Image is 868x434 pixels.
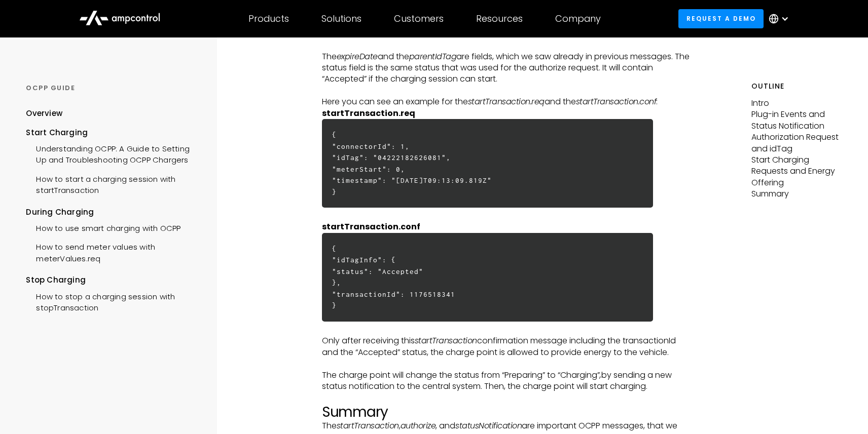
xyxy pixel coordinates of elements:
p: ‍ [322,324,690,335]
em: statusNotification [455,420,522,431]
p: The and the are fields, which we saw already in previous messages. The status field is the same s... [322,51,690,85]
a: How to start a charging session with startTransaction [26,169,199,199]
p: Summary [751,188,842,200]
strong: startTransaction.conf [322,221,420,232]
div: Solutions [321,13,361,24]
a: Request a demo [678,9,764,28]
h6: { "idTagInfo": { "status": "Accepted" }, "transactionId": 1176518341 } [322,233,654,322]
h2: Summary [322,404,690,421]
em: parentIdTag [409,51,457,62]
div: Start Charging [26,127,199,138]
p: Start Charging Requests and Energy Offering [751,154,842,188]
p: ‍ [322,85,690,96]
em: startTransaction [415,335,477,346]
p: Plug-in Events and Status Notification [751,109,842,132]
p: Here you can see an example for the and the : [322,96,690,107]
p: ‍ [322,40,690,51]
p: ‍ [322,392,690,403]
div: Company [555,13,601,24]
p: Only after receiving this confirmation message including the transactionId and the “Accepted” sta... [322,335,690,358]
p: Intro [751,98,842,109]
em: startTransaction [337,420,399,431]
a: How to stop a charging session with stopTransaction [26,286,199,317]
div: Stop Charging [26,274,199,286]
em: startTransaction.conf [576,96,657,107]
div: Customers [394,13,444,24]
div: Resources [476,13,523,24]
em: , [600,369,601,381]
a: How to send meter values with meterValues.req [26,236,199,267]
p: ‍ [322,358,690,369]
h5: Outline [751,81,842,92]
p: The charge point will change the status from “Preparing” to “Charging” by sending a new status no... [322,370,690,392]
a: Overview [26,108,62,127]
em: startTransaction.req [468,96,545,107]
strong: startTransaction.req [322,107,415,119]
div: During Charging [26,207,199,218]
div: Products [248,13,289,24]
div: Overview [26,108,62,119]
a: Understanding OCPP: A Guide to Setting Up and Troubleshooting OCPP Chargers [26,138,199,169]
p: ‍ [322,210,690,221]
div: OCPP GUIDE [26,84,199,93]
p: Authorization Request and idTag [751,132,842,154]
p: ‍ [322,108,690,119]
em: expireDate [337,51,378,62]
em: authorize [401,420,436,431]
h6: { "connectorId": 1, "idTag": "04222182626081", "meterStart": 0, "timestamp": "[DATE]T09:13:09.819... [322,119,654,208]
a: How to use smart charging with OCPP [26,218,180,236]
